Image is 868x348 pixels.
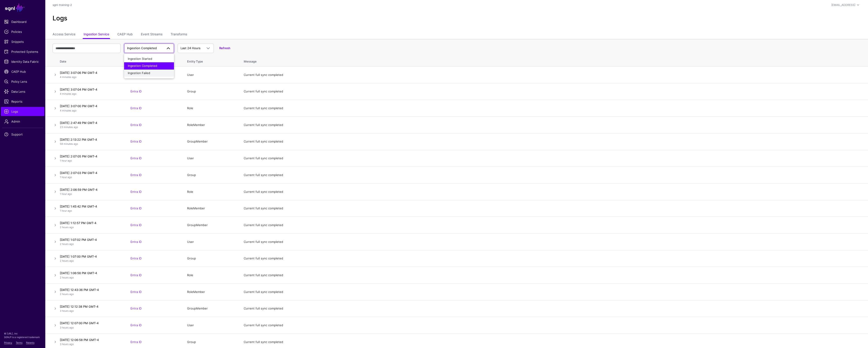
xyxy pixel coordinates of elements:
span: Last 24 Hours [181,46,200,50]
a: Refresh [219,46,230,50]
span: Reports [4,99,41,104]
p: 2 hours ago [60,276,121,280]
span: Policies [4,29,41,34]
th: Entity Type [183,55,239,67]
h4: [DATE] 1:45:42 PM GMT-4 [60,204,121,208]
p: 1 hour ago [60,175,121,179]
span: Identity Data Fabric [4,59,41,64]
a: Entra ID [130,340,142,344]
a: Entra ID [130,190,142,193]
td: Current full sync completed [239,217,868,234]
a: Snippets [1,37,44,46]
span: Logs [4,109,41,114]
td: Current full sync completed [239,67,868,83]
a: Dashboard [1,17,44,26]
a: Protected Systems [1,47,44,56]
span: Snippets [4,39,41,44]
td: User [183,67,239,83]
a: SGNL [3,3,43,13]
h4: [DATE] 2:07:03 PM GMT-4 [60,171,121,175]
span: Policy Lens [4,79,41,84]
a: Data Lens [1,87,44,96]
p: 2 hours ago [60,225,121,229]
p: 1 hour ago [60,192,121,196]
a: Entra ID [130,323,142,327]
div: [EMAIL_ADDRESS] [831,3,855,7]
p: 4 minutes ago [60,75,121,79]
a: Access Service [53,30,75,39]
a: Entra ID [130,156,142,160]
a: Admin [1,117,44,126]
h4: [DATE] 12:06:58 PM GMT-4 [60,338,121,342]
a: Entra ID [130,273,142,277]
a: Terms [16,341,22,344]
h4: [DATE] 1:06:56 PM GMT-4 [60,271,121,275]
h2: Logs [53,14,861,22]
td: RoleMember [183,200,239,217]
a: CAEP Hub [117,30,133,39]
h4: [DATE] 12:43:36 PM GMT-4 [60,288,121,292]
h4: [DATE] 2:06:59 PM GMT-4 [60,188,121,192]
span: CAEP Hub [4,69,41,74]
span: Ingestion Failed [128,71,150,75]
a: Patents [26,341,34,344]
a: Entra ID [130,106,142,110]
p: 3 hours ago [60,309,121,313]
p: 3 hours ago [60,326,121,330]
span: Admin [4,119,41,124]
span: Ingestion Completed [128,64,157,68]
td: Group [183,83,239,100]
td: Current full sync completed [239,100,868,117]
a: Policy Lens [1,77,44,86]
td: User [183,150,239,167]
span: Ingestion Started [128,57,152,60]
h4: [DATE] 3:07:06 PM GMT-4 [60,71,121,75]
p: 3 hours ago [60,342,121,346]
p: 23 minutes ago [60,125,121,129]
p: 4 minutes ago [60,92,121,96]
td: Current full sync completed [239,167,868,184]
button: Ingestion Completed [124,62,174,70]
h4: [DATE] 2:07:05 PM GMT-4 [60,154,121,158]
h4: [DATE] 12:12:38 PM GMT-4 [60,304,121,309]
td: Current full sync completed [239,117,868,133]
td: Role [183,183,239,200]
a: Transforms [171,30,187,39]
h4: [DATE] 3:07:00 PM GMT-4 [60,104,121,108]
td: User [183,233,239,250]
span: Data Lens [4,89,41,94]
th: Message [239,55,868,67]
span: Protected Systems [4,49,41,54]
a: Entra ID [130,223,142,227]
span: Dashboard [4,19,41,24]
td: RoleMember [183,117,239,133]
p: 58 minutes ago [60,142,121,146]
p: 2 hours ago [60,259,121,263]
a: Entra ID [130,173,142,177]
td: GroupMember [183,300,239,317]
button: Ingestion Started [124,55,174,63]
a: sgnl-training-2 [53,3,72,7]
h4: [DATE] 1:12:57 PM GMT-4 [60,221,121,225]
td: Current full sync completed [239,200,868,217]
td: Group [183,167,239,184]
a: CAEP Hub [1,67,44,76]
a: Policies [1,27,44,36]
h4: [DATE] 12:07:00 PM GMT-4 [60,321,121,325]
td: Current full sync completed [239,133,868,150]
p: © [URL], Inc [4,332,41,335]
td: Role [183,267,239,284]
td: GroupMember [183,133,239,150]
a: Entra ID [130,256,142,260]
p: SGNL® is a registered trademark [4,335,41,339]
span: Ingestion Completed [127,46,157,50]
a: Entra ID [130,140,142,143]
button: Ingestion Failed [124,70,174,77]
p: 1 hour ago [60,159,121,163]
th: Date [58,55,126,67]
a: Entra ID [130,240,142,244]
a: Entra ID [130,307,142,310]
a: Ingestion Service [84,30,109,39]
td: User [183,317,239,334]
h4: [DATE] 1:07:02 PM GMT-4 [60,238,121,242]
